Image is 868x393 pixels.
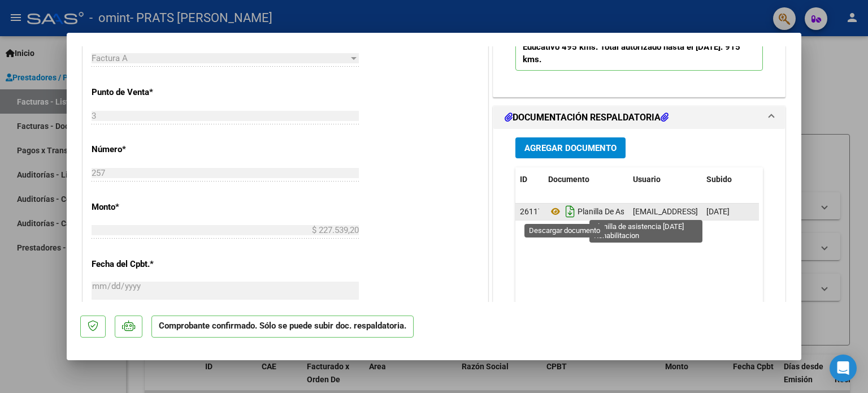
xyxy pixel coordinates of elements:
[493,129,785,364] div: DOCUMENTACIÓN RESPALDATORIA
[706,175,732,184] span: Subido
[92,86,208,99] p: Punto de Venta
[92,201,208,214] p: Monto
[92,258,208,271] p: Fecha del Cpbt.
[633,207,845,216] span: [EMAIL_ADDRESS][DOMAIN_NAME] - Prats [PERSON_NAME]
[151,316,414,338] p: Comprobante confirmado. Sólo se puede subir doc. respaldatoria.
[633,175,661,184] span: Usuario
[515,167,544,192] datatable-header-cell: ID
[523,29,740,64] span: Comentario:
[523,29,740,64] strong: Transporte especial 420 kms. Transporte Educativo 495 kms. Total autorizado hasta el [DATE]: 915 ...
[515,137,626,158] button: Agregar Documento
[628,167,702,192] datatable-header-cell: Usuario
[505,111,669,124] h1: DOCUMENTACIÓN RESPALDATORIA
[758,167,815,192] datatable-header-cell: Acción
[524,143,617,153] span: Agregar Documento
[548,207,728,216] span: Planilla De Asistencia [DATE] Rehabilitacion
[520,175,527,184] span: ID
[520,207,542,216] span: 26117
[702,167,758,192] datatable-header-cell: Subido
[706,207,730,216] span: [DATE]
[563,202,578,221] i: Descargar documento
[548,175,589,184] span: Documento
[830,355,857,382] div: Open Intercom Messenger
[92,143,208,156] p: Número
[493,106,785,129] mat-expansion-panel-header: DOCUMENTACIÓN RESPALDATORIA
[92,53,128,63] span: Factura A
[544,167,628,192] datatable-header-cell: Documento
